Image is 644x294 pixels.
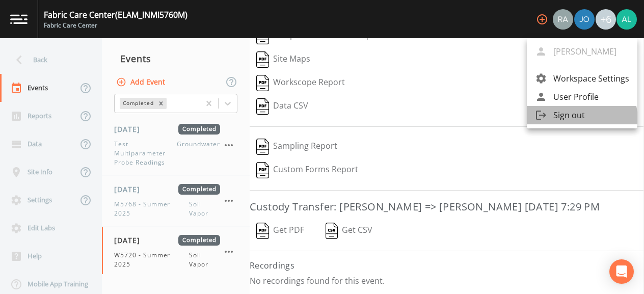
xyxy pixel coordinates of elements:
a: Workspace Settings [527,69,637,88]
span: Sign out [553,109,629,121]
span: User Profile [553,91,629,103]
span: Workspace Settings [553,72,629,85]
a: User Profile [527,88,637,106]
div: Open Intercom Messenger [609,259,634,284]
